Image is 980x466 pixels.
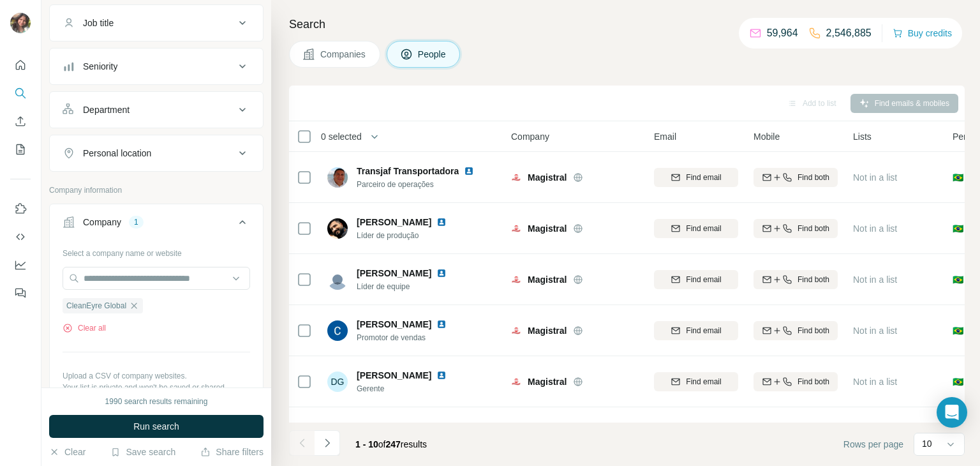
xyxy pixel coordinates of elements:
span: Not in a list [853,326,897,336]
span: Email [654,130,676,143]
img: Logo of Magistral [511,326,521,336]
button: Share filters [200,446,264,458]
span: 1 - 10 [355,439,378,449]
span: People [418,48,447,61]
img: LinkedIn logo [464,166,474,176]
span: Magistral [528,324,567,337]
img: Avatar [327,423,348,443]
button: Clear [49,446,85,458]
span: of [378,439,386,449]
span: Gerente [357,383,462,395]
span: Transjaf Transportadora [357,166,459,176]
img: Avatar [327,167,348,188]
button: Find email [654,321,738,340]
button: Search [10,82,31,105]
img: Avatar [10,13,31,33]
span: [PERSON_NAME] [357,420,431,433]
img: Avatar [327,218,348,239]
button: Find email [654,168,738,187]
span: 🇧🇷 [953,375,963,388]
span: Rows per page [843,438,903,451]
span: Not in a list [853,223,897,234]
p: Your list is private and won't be saved or shared. [63,382,250,393]
button: Department [50,94,263,125]
button: Feedback [10,282,31,304]
button: Use Surfe API [10,225,31,248]
img: Logo of Magistral [511,223,521,234]
span: Not in a list [853,172,897,183]
span: Not in a list [853,274,897,285]
button: Personal location [50,138,263,169]
div: Department [83,103,130,116]
span: Find email [686,274,721,285]
button: Save search [110,446,175,458]
span: 🇧🇷 [953,222,963,235]
span: Find both [798,325,829,336]
span: Run search [133,420,179,433]
span: results [355,439,427,449]
span: 🇧🇷 [953,171,963,184]
p: 2,546,885 [826,26,872,41]
div: Select a company name or website [63,243,250,259]
button: Use Surfe on LinkedIn [10,197,31,220]
img: Logo of Magistral [511,377,521,387]
span: Magistral [528,222,567,235]
img: LinkedIn logo [436,268,447,278]
p: Company information [49,184,264,196]
span: 🇧🇷 [953,324,963,337]
p: 59,964 [767,26,798,41]
span: Magistral [528,375,567,388]
span: Not in a list [853,377,897,387]
button: Job title [50,8,263,38]
button: Find both [754,168,838,187]
button: Find both [754,219,838,238]
span: Companies [320,48,367,61]
button: Find email [654,372,738,391]
button: Find both [754,321,838,340]
span: Lists [853,130,872,143]
span: 247 [386,439,401,449]
span: [PERSON_NAME] [357,318,431,331]
span: Magistral [528,171,567,184]
button: My lists [10,138,31,161]
div: Job title [83,17,114,29]
div: 1990 search results remaining [105,396,208,407]
img: LinkedIn logo [436,319,447,329]
span: Find both [798,223,829,234]
button: Navigate to next page [315,430,340,456]
p: Upload a CSV of company websites. [63,370,250,382]
h4: Search [289,15,965,33]
span: Find both [798,274,829,285]
div: Seniority [83,60,117,73]
img: LinkedIn logo [436,370,447,380]
button: Buy credits [893,24,952,42]
button: Enrich CSV [10,110,31,133]
span: CleanEyre Global [66,300,126,312]
p: 10 [922,437,932,450]
span: [PERSON_NAME] [357,216,431,229]
span: Parceiro de operações [357,179,489,190]
img: LinkedIn logo [436,421,447,432]
img: Avatar [327,320,348,341]
span: Find both [798,172,829,183]
span: Find email [686,376,721,387]
span: Find email [686,325,721,336]
button: Company1 [50,207,263,243]
span: Find email [686,172,721,183]
span: Magistral [528,273,567,286]
span: [PERSON_NAME] [357,369,431,382]
span: Líder de produção [357,230,462,241]
span: 🇧🇷 [953,273,963,286]
button: Run search [49,415,264,438]
span: 0 selected [321,130,362,143]
span: Find both [798,376,829,387]
img: LinkedIn logo [436,217,447,227]
img: Logo of Magistral [511,172,521,183]
span: Find email [686,223,721,234]
button: Dashboard [10,253,31,276]
span: Company [511,130,549,143]
span: Promotor de vendas [357,332,462,343]
button: Quick start [10,54,31,77]
button: Find both [754,372,838,391]
span: Líder de equipe [357,281,462,292]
